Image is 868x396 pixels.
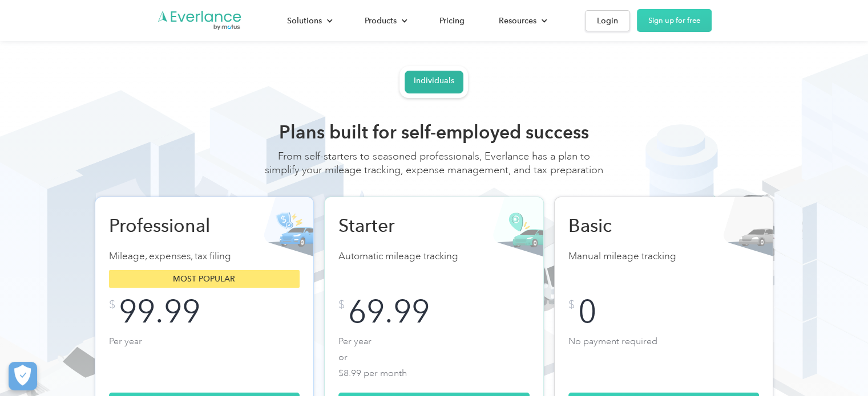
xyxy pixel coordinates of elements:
[109,299,115,311] div: $
[157,10,243,31] a: Go to homepage
[287,14,322,28] div: Solutions
[348,299,430,324] div: 69.99
[338,299,345,311] div: $
[353,11,417,31] div: Products
[428,11,476,31] a: Pricing
[637,9,712,32] a: Sign up for free
[9,362,37,390] button: Cookies Settings
[585,10,630,31] a: Login
[263,121,605,144] h2: Plans built for self-employed success
[338,248,530,264] p: Automatic mileage tracking
[197,150,272,174] input: Submit
[263,149,605,188] div: From self-starters to seasoned professionals, Everlance has a plan to simplify your mileage track...
[568,299,575,311] div: $
[109,270,300,288] div: Most popular
[568,248,760,264] p: Manual mileage tracking
[365,14,397,28] div: Products
[109,214,229,237] h2: Professional
[338,214,458,237] h2: Starter
[338,333,530,379] p: Per year or $8.99 per month
[119,299,200,324] div: 99.99
[109,333,300,379] p: Per year
[109,248,300,264] p: Mileage, expenses, tax filing
[276,11,342,31] div: Solutions
[197,103,272,127] input: Submit
[487,11,556,31] div: Resources
[578,299,596,324] div: 0
[499,14,536,28] div: Resources
[414,76,454,86] div: Individuals
[439,14,465,28] div: Pricing
[597,14,618,28] div: Login
[568,333,760,379] p: No payment required
[568,214,688,237] h2: Basic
